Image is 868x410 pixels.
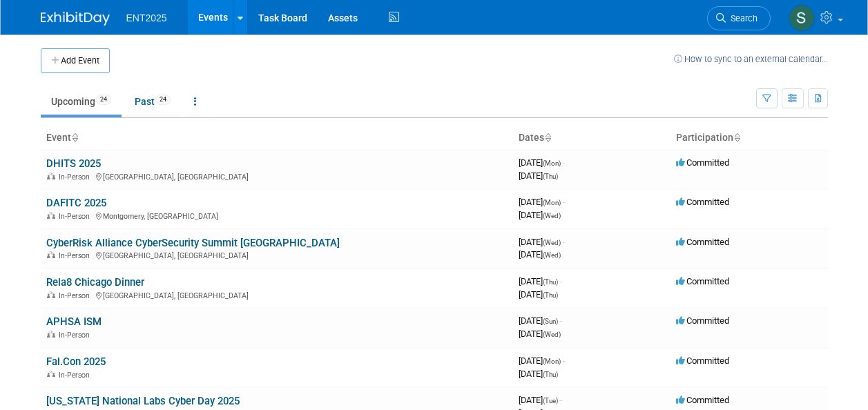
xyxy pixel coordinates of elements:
[519,395,562,405] span: [DATE]
[543,199,561,206] span: (Mon)
[519,197,565,207] span: [DATE]
[519,315,562,326] span: [DATE]
[560,276,562,286] span: -
[519,289,558,300] span: [DATE]
[563,355,565,366] span: -
[726,13,758,23] span: Search
[46,249,508,260] div: [GEOGRAPHIC_DATA], [GEOGRAPHIC_DATA]
[519,276,562,286] span: [DATE]
[543,371,558,378] span: (Thu)
[543,278,558,286] span: (Thu)
[676,355,729,366] span: Committed
[46,276,144,289] a: Rela8 Chicago Dinner
[124,88,181,115] a: Past24
[41,126,513,150] th: Event
[676,276,729,286] span: Committed
[59,291,94,300] span: In-Person
[46,237,340,249] a: CyberRisk Alliance CyberSecurity Summit [GEOGRAPHIC_DATA]
[674,54,828,64] a: How to sync to an external calendar...
[560,315,562,326] span: -
[47,331,55,338] img: In-Person Event
[47,173,55,179] img: In-Person Event
[543,358,561,365] span: (Mon)
[59,371,94,380] span: In-Person
[544,132,551,143] a: Sort by Start Date
[46,395,240,407] a: [US_STATE] National Labs Cyber Day 2025
[71,132,78,143] a: Sort by Event Name
[41,88,122,115] a: Upcoming24
[560,395,562,405] span: -
[47,251,55,258] img: In-Person Event
[96,95,111,105] span: 24
[519,157,565,168] span: [DATE]
[676,315,729,326] span: Committed
[519,249,561,260] span: [DATE]
[563,197,565,207] span: -
[519,329,561,339] span: [DATE]
[543,318,558,325] span: (Sun)
[47,212,55,219] img: In-Person Event
[519,237,565,247] span: [DATE]
[671,126,828,150] th: Participation
[543,212,561,219] span: (Wed)
[789,5,815,31] img: Stephanie Silva
[46,197,106,209] a: DAFITC 2025
[676,237,729,247] span: Committed
[676,395,729,405] span: Committed
[563,157,565,168] span: -
[543,173,558,180] span: (Thu)
[47,371,55,378] img: In-Person Event
[733,132,740,143] a: Sort by Participation Type
[59,251,94,260] span: In-Person
[519,210,561,220] span: [DATE]
[46,315,102,328] a: APHSA ISM
[46,355,106,368] a: Fal.Con 2025
[513,126,671,150] th: Dates
[543,251,561,259] span: (Wed)
[543,291,558,299] span: (Thu)
[155,95,171,105] span: 24
[676,197,729,207] span: Committed
[543,239,561,246] span: (Wed)
[46,157,101,170] a: DHITS 2025
[519,355,565,366] span: [DATE]
[59,331,94,340] span: In-Person
[519,369,558,379] span: [DATE]
[543,159,561,167] span: (Mon)
[676,157,729,168] span: Committed
[707,6,771,30] a: Search
[46,210,508,221] div: Montgomery, [GEOGRAPHIC_DATA]
[543,331,561,338] span: (Wed)
[46,170,508,182] div: [GEOGRAPHIC_DATA], [GEOGRAPHIC_DATA]
[126,12,167,23] span: ENT2025
[59,173,94,182] span: In-Person
[41,12,110,26] img: ExhibitDay
[47,291,55,298] img: In-Person Event
[59,212,94,221] span: In-Person
[563,237,565,247] span: -
[543,397,558,404] span: (Tue)
[46,289,508,300] div: [GEOGRAPHIC_DATA], [GEOGRAPHIC_DATA]
[519,170,558,181] span: [DATE]
[41,48,110,73] button: Add Event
